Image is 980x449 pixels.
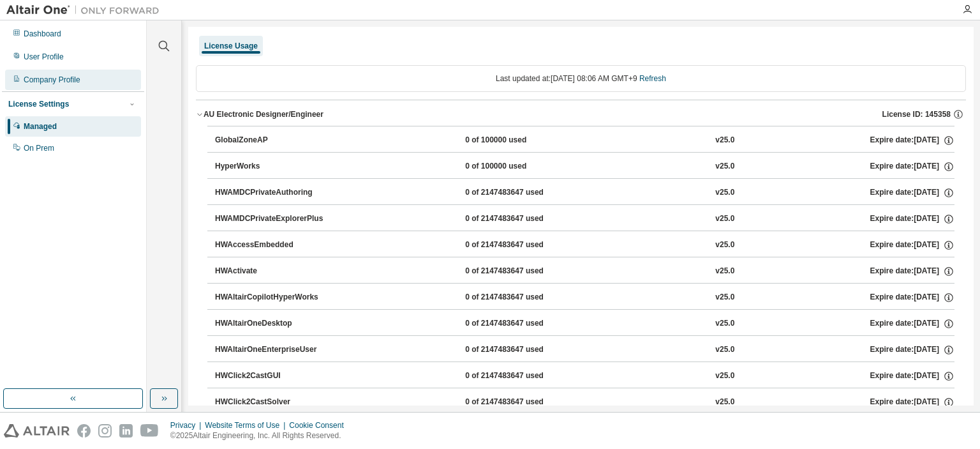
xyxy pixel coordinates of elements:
div: GlobalZoneAP [215,135,330,146]
div: 0 of 2147483647 used [465,240,580,251]
div: HyperWorks [215,161,330,172]
button: HWClick2CastGUI0 of 2147483647 usedv25.0Expire date:[DATE] [215,362,954,390]
div: v25.0 [715,344,734,356]
img: instagram.svg [98,424,112,438]
div: Expire date: [DATE] [870,187,954,199]
div: v25.0 [715,266,734,277]
div: Expire date: [DATE] [870,318,954,330]
div: v25.0 [715,292,734,303]
div: License Settings [8,99,69,109]
div: 0 of 2147483647 used [465,266,580,277]
div: Expire date: [DATE] [870,266,954,277]
div: HWAltairOneDesktop [215,318,330,330]
button: HWAltairOneEnterpriseUser0 of 2147483647 usedv25.0Expire date:[DATE] [215,336,954,364]
button: HWActivate0 of 2147483647 usedv25.0Expire date:[DATE] [215,257,954,285]
div: Privacy [170,420,205,430]
div: 0 of 100000 used [465,161,580,172]
div: On Prem [24,143,54,153]
div: Expire date: [DATE] [870,135,954,146]
div: Expire date: [DATE] [870,240,954,251]
div: Managed [24,121,57,132]
div: Expire date: [DATE] [870,397,954,408]
span: License ID: 145358 [882,109,951,119]
div: HWClick2CastGUI [215,370,330,382]
div: User Profile [24,52,64,62]
div: HWAltairOneEnterpriseUser [215,344,330,356]
div: AU Electronic Designer/Engineer [204,109,323,119]
button: HWAltairOneDesktop0 of 2147483647 usedv25.0Expire date:[DATE] [215,310,954,338]
button: HWAMDCPrivateExplorerPlus0 of 2147483647 usedv25.0Expire date:[DATE] [215,205,954,233]
div: HWAccessEmbedded [215,240,330,251]
img: youtube.svg [140,424,159,438]
div: 0 of 2147483647 used [465,187,580,199]
div: 0 of 2147483647 used [465,397,580,408]
div: Company Profile [24,75,80,85]
button: HWAccessEmbedded0 of 2147483647 usedv25.0Expire date:[DATE] [215,231,954,259]
div: 0 of 2147483647 used [465,318,580,330]
button: HyperWorks0 of 100000 usedv25.0Expire date:[DATE] [215,153,954,181]
p: © 2025 Altair Engineering, Inc. All Rights Reserved. [170,430,352,441]
div: v25.0 [715,397,734,408]
button: HWAMDCPrivateAuthoring0 of 2147483647 usedv25.0Expire date:[DATE] [215,179,954,207]
img: altair_logo.svg [4,424,70,438]
a: Refresh [639,74,666,83]
div: v25.0 [715,187,734,199]
img: Altair One [6,4,166,17]
div: Cookie Consent [289,420,351,430]
div: Expire date: [DATE] [870,370,954,382]
div: Last updated at: [DATE] 08:06 AM GMT+9 [196,65,966,92]
div: HWAMDCPrivateAuthoring [215,187,330,199]
div: 0 of 2147483647 used [465,370,580,382]
div: HWActivate [215,266,330,277]
div: v25.0 [715,370,734,382]
div: v25.0 [715,135,734,146]
div: v25.0 [715,213,734,225]
div: 0 of 2147483647 used [465,292,580,303]
button: HWClick2CastSolver0 of 2147483647 usedv25.0Expire date:[DATE] [215,388,954,416]
div: HWAltairCopilotHyperWorks [215,292,330,303]
div: v25.0 [715,318,734,330]
button: HWAltairCopilotHyperWorks0 of 2147483647 usedv25.0Expire date:[DATE] [215,284,954,312]
div: 0 of 100000 used [465,135,580,146]
div: License Usage [204,41,258,51]
div: HWAMDCPrivateExplorerPlus [215,213,330,225]
div: HWClick2CastSolver [215,397,330,408]
div: v25.0 [715,161,734,172]
div: Website Terms of Use [205,420,289,430]
button: GlobalZoneAP0 of 100000 usedv25.0Expire date:[DATE] [215,126,954,155]
img: facebook.svg [77,424,91,438]
button: AU Electronic Designer/EngineerLicense ID: 145358 [196,100,966,128]
div: Expire date: [DATE] [870,344,954,356]
div: v25.0 [715,240,734,251]
img: linkedin.svg [119,424,133,438]
div: Expire date: [DATE] [870,161,954,172]
div: 0 of 2147483647 used [465,213,580,225]
div: 0 of 2147483647 used [465,344,580,356]
div: Expire date: [DATE] [870,213,954,225]
div: Expire date: [DATE] [870,292,954,303]
div: Dashboard [24,29,61,39]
